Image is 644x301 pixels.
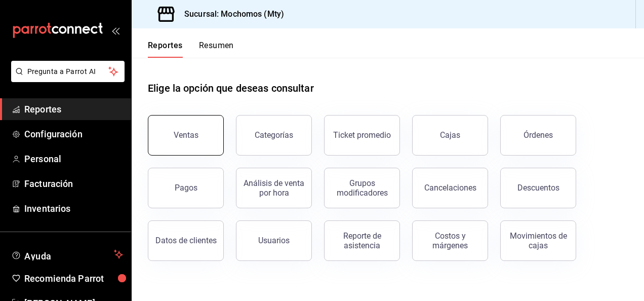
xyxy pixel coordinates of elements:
[24,127,123,141] span: Configuración
[243,178,305,198] div: Análisis de venta por hora
[111,26,119,34] button: open_drawer_menu
[324,220,400,261] button: Reporte de asistencia
[148,220,224,261] button: Datos de clientes
[331,178,393,198] div: Grupos modificadores
[148,115,224,156] button: Ventas
[148,81,314,96] h1: Elige la opción que deseas consultar
[155,236,217,245] div: Datos de clientes
[419,231,481,250] div: Costos y márgenes
[148,41,183,58] button: Reportes
[324,115,400,156] button: Ticket promedio
[236,220,312,261] button: Usuarios
[507,231,570,250] div: Movimientos de cajas
[255,130,293,140] div: Categorías
[236,115,312,156] button: Categorías
[24,272,123,285] span: Recomienda Parrot
[331,231,393,250] div: Reporte de asistencia
[27,66,109,77] span: Pregunta a Parrot AI
[258,236,290,245] div: Usuarios
[24,248,110,260] span: Ayuda
[11,61,125,82] button: Pregunta a Parrot AI
[148,168,224,208] button: Pagos
[199,41,234,58] button: Resumen
[24,202,123,215] span: Inventarios
[7,73,125,84] a: Pregunta a Parrot AI
[500,115,576,156] button: Órdenes
[500,168,576,208] button: Descuentos
[412,220,488,261] button: Costos y márgenes
[517,183,559,193] div: Descuentos
[424,183,476,193] div: Cancelaciones
[24,177,123,191] span: Facturación
[176,8,284,20] h3: Sucursal: Mochomos (Mty)
[524,130,553,140] div: Órdenes
[333,130,391,140] div: Ticket promedio
[324,168,400,208] button: Grupos modificadores
[236,168,312,208] button: Análisis de venta por hora
[440,130,460,140] div: Cajas
[500,220,576,261] button: Movimientos de cajas
[174,130,198,140] div: Ventas
[175,183,197,193] div: Pagos
[412,115,488,156] button: Cajas
[148,41,234,58] div: navigation tabs
[412,168,488,208] button: Cancelaciones
[24,152,123,166] span: Personal
[24,102,123,116] span: Reportes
